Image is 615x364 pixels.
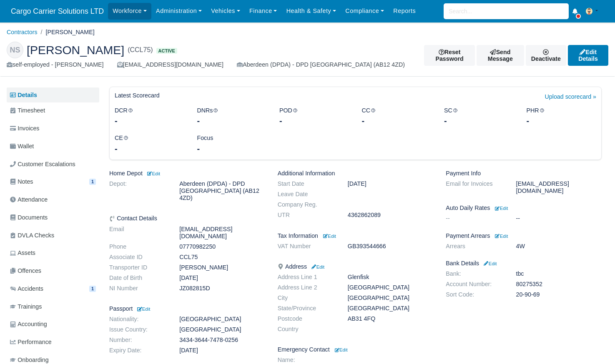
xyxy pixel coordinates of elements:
h6: Additional Information [278,170,434,177]
dt: Email for Invoices [439,180,510,194]
dd: AB31 4FQ [341,315,439,322]
dd: 07770982250 [173,243,271,250]
dt: Nationality: [103,316,173,323]
dd: 20-90-69 [510,291,608,298]
div: - [197,115,267,127]
dd: CCL75 [173,254,271,261]
dt: Address Line 1 [271,274,341,281]
h6: Latest Scorecard [115,92,160,99]
div: DNRs [191,106,274,127]
a: Offences [7,263,99,279]
dd: 3434-3644-7478-0256 [173,337,271,344]
span: Accounting [10,319,47,329]
a: Wallet [7,138,99,155]
div: Aberdeen (DPDA) - DPD [GEOGRAPHIC_DATA] (AB12 4ZD) [237,60,405,70]
span: Wallet [10,142,34,151]
dt: Name: [271,357,341,364]
a: Deactivate [526,45,566,66]
a: Edit [493,232,508,239]
span: Offences [10,266,41,276]
h6: Tax Information [278,232,434,239]
dd: tbc [510,270,608,277]
a: Contractors [7,29,38,35]
dd: [DATE] [173,347,271,354]
button: Reset Password [424,45,475,66]
small: Edit [495,234,508,239]
h6: Bank Details [446,260,602,267]
h6: Home Depot [109,170,265,177]
iframe: Chat Widget [573,324,615,364]
a: Workforce [108,3,151,19]
div: - [115,115,185,127]
a: Invoices [7,120,99,137]
a: Notes 1 [7,174,99,190]
span: Invoices [10,124,39,133]
small: Edit [323,234,336,239]
dd: -- [510,215,608,222]
a: Administration [151,3,206,19]
a: Reports [389,3,420,19]
a: Edit [136,305,150,312]
li: [PERSON_NAME] [38,27,95,37]
small: Edit [136,307,150,312]
span: (CCL75) [128,45,153,55]
dd: [EMAIL_ADDRESS][DOMAIN_NAME] [173,226,271,240]
a: Edit [482,260,497,267]
span: Attendance [10,195,48,204]
div: NS [7,42,23,58]
input: Search... [444,3,569,19]
div: - [527,115,597,127]
dt: Phone [103,243,173,250]
dd: Glenfisk [341,274,439,281]
small: Edit [310,264,324,269]
dd: [DATE] [173,274,271,282]
span: [PERSON_NAME] [27,44,124,56]
a: Edit [146,170,160,177]
h6: Address [278,263,434,270]
dt: Account Number: [439,281,510,288]
dt: Expiry Date: [103,347,173,354]
div: Nils Langgaard-Sorensen [0,35,615,77]
dt: Arrears [439,243,510,250]
a: DVLA Checks [7,227,99,244]
h6: Payment Arrears [446,232,602,239]
div: Focus [191,133,274,155]
div: DCR [108,106,191,127]
dd: Aberdeen (DPDA) - DPD [GEOGRAPHIC_DATA] (AB12 4ZD) [173,180,271,202]
h6: Payment Info [446,170,602,177]
a: Vehicles [206,3,245,19]
dt: NI Number [103,285,173,292]
dt: Bank: [439,270,510,277]
a: Details [7,87,99,103]
small: Edit [335,347,348,352]
dd: [DATE] [341,180,439,187]
span: Notes [10,177,33,187]
a: Cargo Carrier Solutions LTD [7,3,108,20]
dt: UTR [271,212,341,219]
dt: Country [271,326,341,333]
span: Documents [10,213,48,222]
small: Edit [495,206,508,211]
div: PHR [520,106,603,127]
a: Assets [7,245,99,261]
dd: 4362862089 [341,212,439,219]
dd: [GEOGRAPHIC_DATA] [341,294,439,302]
dd: [GEOGRAPHIC_DATA] [173,326,271,333]
dt: Associate ID [103,254,173,261]
dt: Date of Birth [103,274,173,282]
div: SC [438,106,520,127]
dt: Leave Date [271,191,341,198]
a: Trainings [7,299,99,315]
a: Timesheet [7,102,99,119]
span: DVLA Checks [10,231,54,240]
small: Edit [482,261,497,266]
a: Edit [493,204,508,211]
span: Accidents [10,284,43,294]
dt: Email [103,226,173,240]
a: Compliance [341,3,389,19]
dd: [GEOGRAPHIC_DATA] [341,305,439,312]
dt: Depot: [103,180,173,202]
dt: -- [439,215,510,222]
dd: GB393544666 [341,243,439,250]
div: [EMAIL_ADDRESS][DOMAIN_NAME] [117,60,223,70]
